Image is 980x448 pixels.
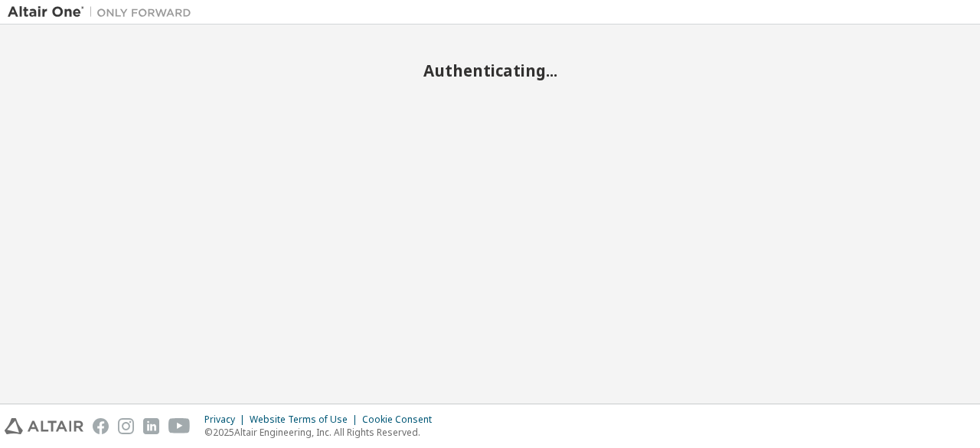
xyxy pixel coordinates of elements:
[362,414,441,426] div: Cookie Consent
[93,418,109,434] img: facebook.svg
[8,5,199,20] img: Altair One
[118,418,134,434] img: instagram.svg
[5,418,83,434] img: altair_logo.svg
[143,418,159,434] img: linkedin.svg
[168,418,191,434] img: youtube.svg
[204,414,250,426] div: Privacy
[250,414,362,426] div: Website Terms of Use
[204,426,441,439] p: © 2025 Altair Engineering, Inc. All Rights Reserved.
[8,60,972,80] h2: Authenticating...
